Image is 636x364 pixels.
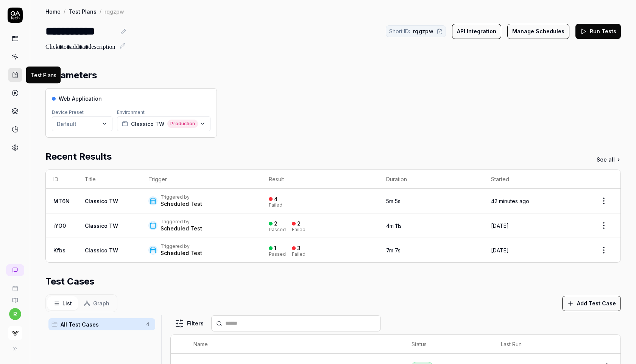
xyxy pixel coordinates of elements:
a: Classico TW [85,198,118,204]
button: Virtusize Logo [3,320,27,341]
div: Scheduled Test [161,249,202,257]
div: Failed [292,252,306,257]
time: [DATE] [491,247,509,254]
span: Production [167,120,198,128]
label: Environment [117,109,145,115]
img: Virtusize Logo [8,326,22,340]
div: Scheduled Test [161,200,202,208]
th: ID [46,170,77,189]
div: Passed [269,252,286,257]
div: 3 [297,245,301,252]
span: Graph [93,299,109,307]
div: rqgzpw [104,8,124,15]
label: Device Preset [52,109,84,115]
div: Passed [269,227,286,232]
button: List [47,296,78,310]
a: New conversation [6,264,24,276]
th: Title [77,170,141,189]
th: Result [261,170,379,189]
button: Manage Schedules [507,24,569,39]
th: Started [483,170,587,189]
a: Documentation [3,291,27,303]
time: 5m 5s [386,198,401,204]
div: Triggered by [161,194,202,200]
div: Default [57,120,76,128]
th: Status [404,335,493,354]
div: 2 [274,220,277,227]
th: Trigger [141,170,261,189]
time: 4m 11s [386,222,402,229]
h2: Test Cases [45,275,94,288]
button: Filters [170,316,208,331]
th: Last Run [493,335,572,354]
button: API Integration [452,24,501,39]
button: Classico TWProduction [117,116,210,131]
button: Graph [78,296,115,310]
a: Classico TW [85,247,118,254]
div: / [100,8,101,15]
a: MT6N [53,198,70,204]
div: / [64,8,65,15]
span: Web Application [59,95,102,103]
button: Run Tests [575,24,621,39]
a: Test Plans [69,8,97,15]
a: iYO0 [53,222,66,229]
a: Home [45,8,61,15]
a: Book a call with us [3,279,27,291]
th: Name [186,335,404,354]
div: 2 [297,220,301,227]
time: [DATE] [491,222,509,229]
a: Classico TW [85,222,118,229]
div: Scheduled Test [161,225,202,232]
div: Test Plans [31,71,56,79]
button: Add Test Case [562,296,621,311]
span: Short ID: [389,27,410,35]
button: Default [52,116,112,131]
span: Classico TW [131,120,164,128]
a: See all [597,156,621,163]
button: r [9,308,21,320]
div: 1 [274,245,276,252]
span: All Test Cases [61,320,142,328]
th: Duration [379,170,484,189]
h2: Recent Results [45,150,112,163]
div: Failed [269,203,282,207]
div: Triggered by [161,219,202,225]
time: 42 minutes ago [491,198,529,204]
span: rqgzpw [413,27,433,35]
span: List [62,299,72,307]
div: Triggered by [161,243,202,249]
h2: Parameters [45,68,97,82]
time: 7m 7s [386,247,401,254]
div: Failed [292,227,306,232]
div: 4 [274,196,278,202]
span: 4 [143,320,152,329]
a: Kfbs [53,247,65,254]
